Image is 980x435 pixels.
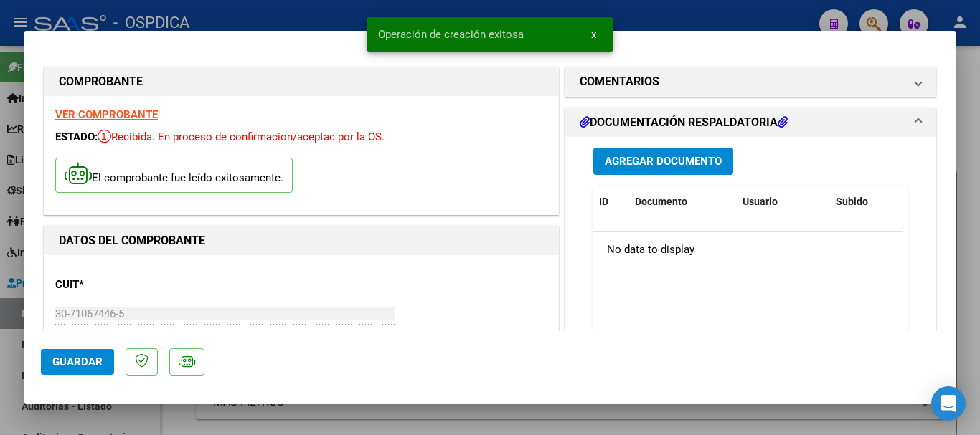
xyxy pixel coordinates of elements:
mat-expansion-panel-header: DOCUMENTACIÓN RESPALDATORIA [565,108,936,137]
span: Recibida. En proceso de confirmacion/aceptac por la OS. [98,130,385,143]
mat-expansion-panel-header: COMENTARIOS [565,67,936,96]
button: Agregar Documento [593,148,733,174]
a: VER COMPROBANTE [55,108,158,121]
span: ESTADO: [55,130,98,143]
strong: COMPROBANTE [59,75,143,88]
datatable-header-cell: Usuario [737,186,830,217]
div: DOCUMENTACIÓN RESPALDATORIA [565,137,936,434]
datatable-header-cell: Subido [830,186,902,217]
span: Agregar Documento [605,156,722,168]
button: x [580,21,608,47]
span: Subido [836,196,868,207]
strong: DATOS DEL COMPROBANTE [59,234,205,247]
datatable-header-cell: ID [593,186,629,217]
div: Open Intercom Messenger [931,386,966,421]
h1: DOCUMENTACIÓN RESPALDATORIA [580,114,788,131]
span: Guardar [52,355,103,368]
p: CUIT [55,277,203,293]
span: Usuario [743,196,778,207]
h1: COMENTARIOS [580,73,659,90]
span: Operación de creación exitosa [378,27,524,42]
span: x [591,28,596,41]
span: Documento [635,196,687,207]
datatable-header-cell: Acción [902,186,974,217]
div: No data to display [593,232,903,268]
button: Guardar [41,349,114,375]
datatable-header-cell: Documento [629,186,737,217]
p: El comprobante fue leído exitosamente. [55,158,293,193]
span: ID [599,196,608,207]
